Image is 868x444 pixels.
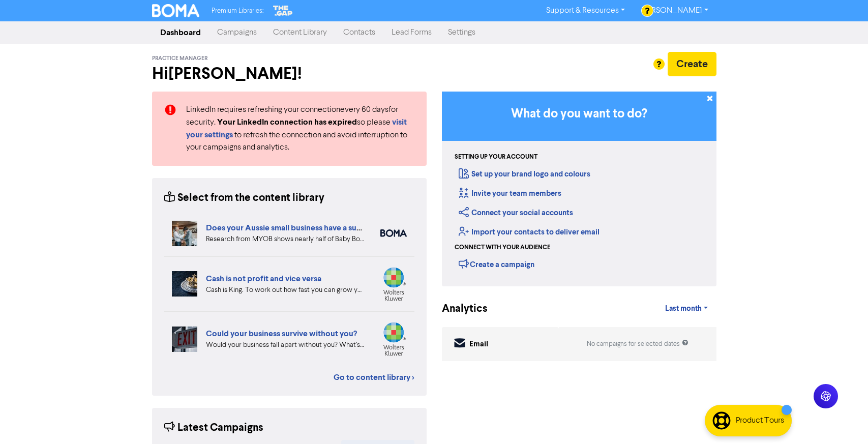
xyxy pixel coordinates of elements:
[459,256,534,272] div: Create a campaign
[587,339,689,349] div: No campaigns for selected dates
[152,55,207,62] span: Practice Manager
[186,119,407,139] a: visit your settings
[206,234,365,245] div: Research from MYOB shows nearly half of Baby Boomer business owners are planning to exit in the n...
[209,22,265,43] a: Campaigns
[152,4,200,17] img: BOMA Logo
[442,301,475,317] div: Analytics
[206,274,321,284] a: Cash is not profit and vice versa
[817,395,868,444] iframe: Chat Widget
[380,322,407,356] img: wolterskluwer
[665,304,702,313] span: Last month
[459,208,573,218] a: Connect your social accounts
[455,153,537,162] div: Setting up your account
[442,92,716,286] div: Getting Started in BOMA
[440,22,484,43] a: Settings
[164,420,263,436] div: Latest Campaigns
[459,169,590,179] a: Set up your brand logo and colours
[334,371,414,383] a: Go to content library >
[217,117,357,127] strong: Your LinkedIn connection has expired
[265,22,335,43] a: Content Library
[380,229,407,237] img: boma
[383,22,440,43] a: Lead Forms
[668,52,716,76] button: Create
[206,285,365,295] div: Cash is King. To work out how fast you can grow your business, you need to look at your projected...
[538,3,633,19] a: Support & Resources
[206,329,357,339] a: Could your business survive without you?
[380,267,407,301] img: wolterskluwer
[657,299,716,319] a: Last month
[152,64,427,83] h2: Hi [PERSON_NAME] !
[469,339,488,350] div: Email
[335,22,383,43] a: Contacts
[455,243,550,252] div: Connect with your audience
[459,189,561,198] a: Invite your team members
[164,190,324,206] div: Select from the content library
[206,223,410,233] a: Does your Aussie small business have a succession plan?
[206,340,365,350] div: Would your business fall apart without you? What’s your Plan B in case of accident, illness, or j...
[178,104,422,154] div: LinkedIn requires refreshing your connection every 60 days for security. so please to refresh the...
[212,8,263,14] span: Premium Libraries:
[272,4,294,17] img: The Gap
[457,107,701,122] h3: What do you want to do?
[459,227,600,237] a: Import your contacts to deliver email
[152,22,209,43] a: Dashboard
[633,3,716,19] a: [PERSON_NAME]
